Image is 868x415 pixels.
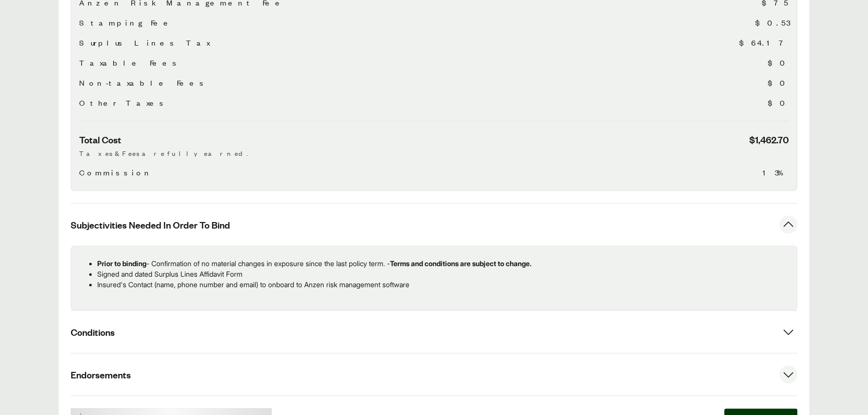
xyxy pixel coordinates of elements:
[755,17,789,29] span: $0.53
[749,133,789,146] span: $1,462.70
[97,269,789,279] p: Signed and dated Surplus Lines Affidavit Form
[79,17,173,29] span: Stamping Fee
[768,77,789,89] span: $0
[768,57,789,69] span: $0
[390,259,532,268] strong: Terms and conditions are subject to change.
[71,326,115,338] span: Conditions
[79,166,153,178] span: Commission
[71,219,230,231] span: Subjectivities Needed In Order To Bind
[79,133,121,146] span: Total Cost
[79,97,167,109] span: Other Taxes
[71,203,797,246] button: Subjectivities Needed In Order To Bind
[763,166,789,178] span: 13%
[71,368,131,381] span: Endorsements
[739,37,789,49] span: $64.17
[79,148,789,158] p: Taxes & Fees are fully earned.
[71,353,797,395] button: Endorsements
[79,77,207,89] span: Non-taxable Fees
[79,37,209,49] span: Surplus Lines Tax
[79,57,180,69] span: Taxable Fees
[768,97,789,109] span: $0
[71,311,797,353] button: Conditions
[97,259,146,268] strong: Prior to binding
[97,279,789,290] p: Insured's Contact (name, phone number and email) to onboard to Anzen risk management software
[97,258,789,269] p: - Confirmation of no material changes in exposure since the last policy term. -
